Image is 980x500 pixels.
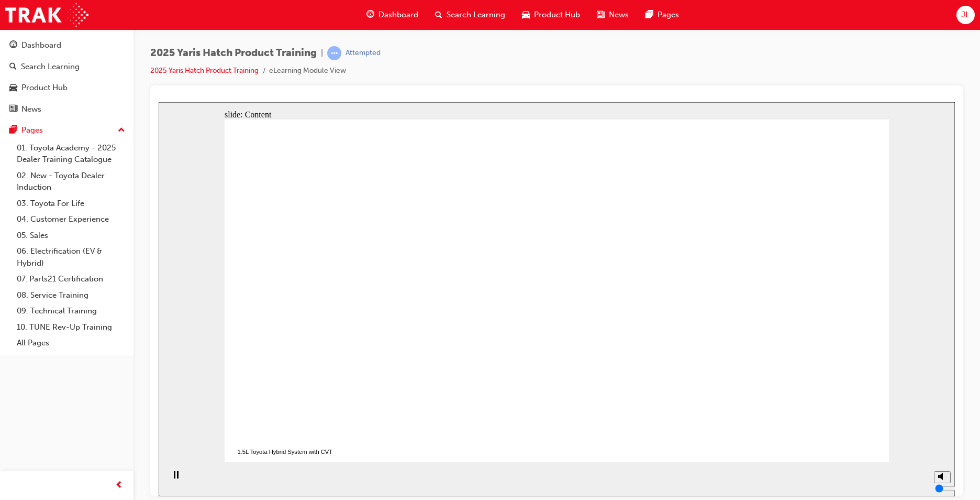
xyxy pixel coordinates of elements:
span: news-icon [9,105,17,114]
span: learningRecordVerb_ATTEMPT-icon [327,46,341,60]
span: car-icon [522,8,530,21]
a: search-iconSearch Learning [427,4,514,26]
a: 03. Toyota For Life [13,195,129,212]
a: 06. Electrification (EV & Hybrid) [13,243,129,271]
span: news-icon [597,8,605,21]
span: search-icon [435,8,442,21]
a: 07. Parts21 Certification [13,271,129,287]
a: 08. Service Training [13,287,129,303]
div: Attempted [346,48,381,58]
a: Product Hub [4,78,129,97]
span: Product Hub [534,9,580,21]
button: JL [956,6,975,24]
a: 09. Technical Training [13,303,129,319]
input: volume [776,382,844,390]
span: Search Learning [447,9,505,21]
button: Unmute (Ctrl+Alt+M) [775,369,792,381]
span: pages-icon [645,8,653,21]
a: News [4,100,129,119]
a: Search Learning [4,57,129,77]
a: pages-iconPages [637,4,687,26]
div: Pages [21,124,43,136]
a: Dashboard [4,36,129,55]
a: 10. TUNE Rev-Up Training [13,319,129,335]
div: misc controls [770,360,791,394]
li: eLearning Module View [269,65,346,77]
div: Product Hub [21,82,68,94]
span: | [321,47,323,59]
a: 02. New - Toyota Dealer Induction [13,168,129,195]
div: playback controls [5,360,23,394]
a: car-iconProduct Hub [514,4,588,26]
a: news-iconNews [588,4,637,26]
div: Search Learning [21,61,80,73]
span: guage-icon [9,41,17,50]
a: All Pages [13,335,129,351]
a: 01. Toyota Academy - 2025 Dealer Training Catalogue [13,140,129,168]
span: Dashboard [378,9,418,21]
a: guage-iconDashboard [358,4,427,26]
div: News [21,103,41,115]
span: up-icon [118,124,125,137]
img: Trak [5,3,88,27]
span: guage-icon [366,8,374,21]
span: car-icon [9,83,17,93]
span: prev-icon [115,479,123,492]
div: Dashboard [21,39,61,51]
span: pages-icon [9,126,17,135]
button: DashboardSearch LearningProduct HubNews [4,34,129,121]
a: 04. Customer Experience [13,211,129,227]
a: 2025 Yaris Hatch Product Training [150,66,259,75]
button: Pages [4,121,129,140]
span: Pages [658,9,679,21]
span: 2025 Yaris Hatch Product Training [150,47,317,59]
span: JL [961,9,970,21]
span: search-icon [9,62,17,72]
button: Pause (Ctrl+Alt+P) [5,368,23,386]
a: 05. Sales [13,227,129,244]
span: News [609,9,629,21]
